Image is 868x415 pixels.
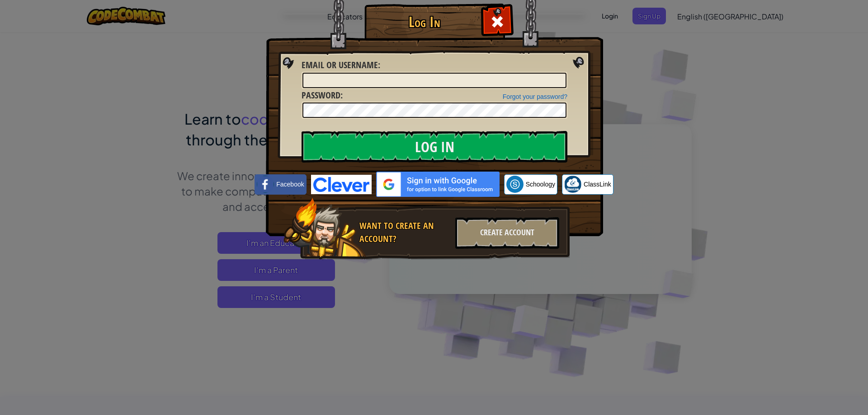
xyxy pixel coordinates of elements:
img: classlink-logo-small.png [564,176,581,193]
img: clever-logo-blue.png [311,175,372,194]
span: Password [302,89,340,101]
a: Forgot your password? [503,93,567,100]
span: Schoology [526,180,555,189]
h1: Log In [367,14,482,30]
div: Want to create an account? [359,219,450,245]
span: Email or Username [302,59,378,71]
div: Create Account [455,217,559,249]
img: schoology.png [506,176,524,193]
img: facebook_small.png [257,176,274,193]
label: : [302,59,380,72]
span: ClassLink [584,180,611,189]
span: Facebook [276,180,304,189]
input: Log In [302,131,567,163]
label: : [302,89,343,102]
img: gplus_sso_button2.svg [376,172,500,197]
